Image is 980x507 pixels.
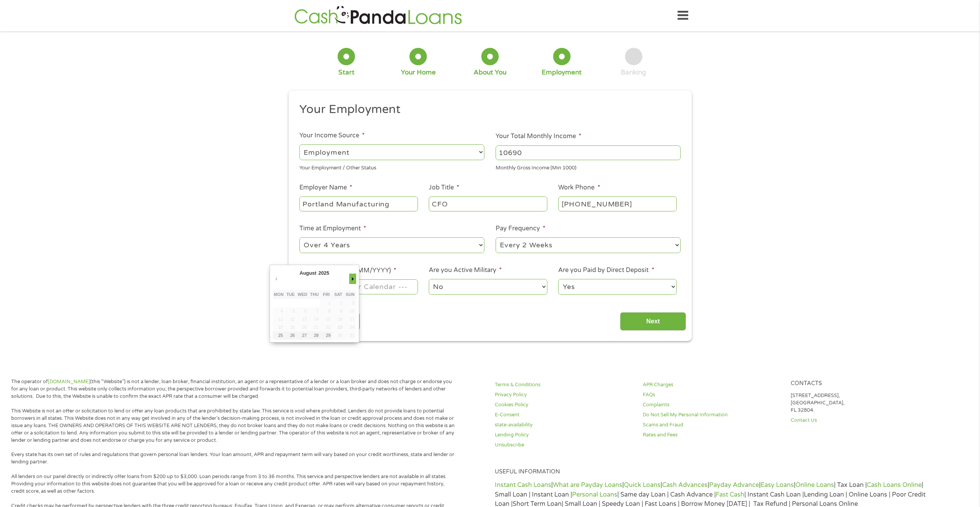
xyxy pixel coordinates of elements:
abbr: Monday [274,292,284,297]
a: Fast Cash [716,491,744,499]
a: Unsubscribe [495,441,634,449]
a: FAQs [643,391,781,399]
input: Cashier [429,196,547,211]
a: Lending Policy [495,431,634,439]
input: 1800 [496,145,681,160]
a: Terms & Conditions [495,381,634,389]
label: Time at Employment [299,225,366,233]
abbr: Thursday [310,292,319,297]
h4: Contacts [791,380,929,387]
a: state-availability [495,421,634,429]
a: Privacy Policy [495,391,634,399]
abbr: Friday [323,292,329,297]
a: [DOMAIN_NAME] [48,379,90,385]
a: Scams and Fraud [643,421,781,429]
img: GetLoanNow Logo [292,5,464,27]
p: The operator of (this “Website”) is not a lender, loan broker, financial institution, an agent or... [11,378,455,400]
a: Instant Cash Loans [495,481,551,489]
a: Online Loans [795,481,834,489]
label: Are you Paid by Direct Deposit [558,266,654,274]
a: Rates and Fees [643,431,781,439]
button: Next Month [349,274,356,284]
input: Next [620,312,686,331]
abbr: Sunday [346,292,355,297]
div: About You [474,68,506,77]
label: Your Income Source [299,132,365,140]
div: Banking [621,68,646,77]
abbr: Tuesday [286,292,295,297]
a: Cash Loans Online [867,481,922,489]
a: Contact Us [791,417,929,424]
div: 2025 [318,268,330,278]
abbr: Saturday [334,292,342,297]
a: Cookies Policy [495,401,634,409]
label: Job Title [429,184,459,192]
button: 29 [320,331,332,340]
div: Your Home [401,68,436,77]
a: Payday Advance [709,481,759,489]
button: 27 [297,331,309,340]
p: [STREET_ADDRESS], [GEOGRAPHIC_DATA], FL 32804. [791,392,929,414]
div: Start [338,68,355,77]
h4: Useful Information [495,468,929,476]
div: August [299,268,318,278]
a: Complaints [643,401,781,409]
input: Walmart [299,196,418,211]
button: 28 [308,331,320,340]
a: What are Payday Loans [553,481,622,489]
label: Work Phone [558,184,600,192]
a: APR Charges [643,381,781,389]
label: Are you Active Military [429,266,502,274]
p: This Website is not an offer or solicitation to lend or offer any loan products that are prohibit... [11,407,455,444]
a: E-Consent [495,411,634,419]
div: Your Employment / Other Status [299,162,484,172]
button: Previous Month [273,274,280,284]
a: Quick Loans [624,481,661,489]
div: Employment [542,68,582,77]
div: Monthly Gross Income (Min 1000) [496,162,681,172]
p: Every state has its own set of rules and regulations that govern personal loan lenders. Your loan... [11,451,455,466]
label: Your Total Monthly Income [496,132,581,140]
input: (231) 754-4010 [558,196,676,211]
button: 25 [273,331,285,340]
button: 26 [285,331,297,340]
a: Personal Loans [572,491,617,499]
abbr: Wednesday [297,292,307,297]
label: Employer Name [299,184,352,192]
p: All lenders on our panel directly or indirectly offer loans from $200 up to $3,000. Loan periods ... [11,473,455,495]
a: Cash Advances [662,481,708,489]
a: Easy Loans [761,481,794,489]
h2: Your Employment [299,102,675,117]
label: Pay Frequency [496,225,545,233]
a: Do Not Sell My Personal Information [643,411,781,419]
